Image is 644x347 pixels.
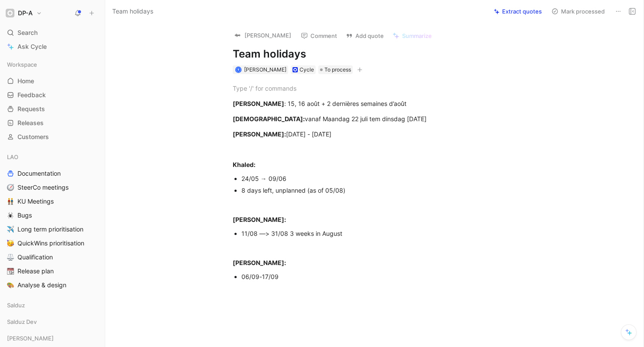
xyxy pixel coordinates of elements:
button: 📆 [5,266,16,276]
button: 🥳 [5,238,16,248]
button: 🎨 [5,280,16,290]
button: logo[PERSON_NAME] [229,29,295,42]
h1: Team holidays [233,47,535,61]
img: ⚖️ [7,254,14,261]
a: Ask Cycle [3,40,101,53]
h1: DP-A [18,9,33,17]
span: Bugs [17,211,32,220]
a: 🧭SteerCo meetings [3,181,101,194]
div: To process [318,65,353,74]
span: Releases [17,119,44,127]
button: Mark processed [548,5,609,17]
div: Salduz [3,299,101,314]
div: vanaf Maandag 22 juli tem dinsdag [DATE] [233,114,535,123]
a: Customers [3,130,101,143]
strong: [PERSON_NAME] [233,100,284,107]
span: Analyse & design [17,281,66,289]
a: 🥳QuickWins prioritisation [3,237,101,250]
a: Requests [3,102,101,116]
a: 👬KU Meetings [3,195,101,208]
button: Extract quotes [490,5,546,17]
div: Salduz Dev [3,315,101,328]
button: Comment [297,30,341,42]
img: 👬 [7,198,14,205]
button: DP-ADP-A [3,7,44,19]
span: To process [324,65,351,74]
a: 🕷️Bugs [3,209,101,222]
span: QuickWins prioritisation [17,239,84,248]
div: Workspace [3,58,101,71]
div: [DATE] - [DATE] [233,129,535,139]
a: ✈️Long term prioritisation [3,223,101,236]
button: Summarize [389,30,436,42]
span: Release plan [17,267,54,276]
button: 👬 [5,196,16,207]
span: Documentation [17,169,61,178]
span: [PERSON_NAME] [7,334,54,343]
span: Ask Cycle [17,41,47,52]
div: Search [3,26,101,39]
div: 06/09-17/09 [241,272,535,281]
img: 🎨 [7,282,14,289]
span: SteerCo meetings [17,183,69,192]
span: Requests [17,105,45,113]
img: ✈️ [7,226,14,233]
img: 🥳 [7,240,14,247]
a: ⚖️Qualification [3,251,101,264]
div: B [236,67,241,72]
div: Cycle [300,65,314,74]
div: Salduz [3,299,101,312]
span: Team holidays [112,6,153,17]
a: 🎨Analyse & design [3,279,101,292]
a: 📆Release plan [3,265,101,278]
span: Long term prioritisation [17,225,83,234]
strong: [PERSON_NAME]: [233,216,286,223]
img: DP-A [6,9,14,17]
div: 8 days left, unplanned (as of 05/08) [241,186,535,195]
span: Workspace [7,60,37,69]
span: Salduz [7,301,25,310]
span: Search [17,27,38,38]
button: 🧭 [5,182,16,193]
span: Feedback [17,91,46,99]
img: logo [233,31,242,40]
a: Documentation [3,167,101,180]
img: 🕷️ [7,212,14,219]
button: ⚖️ [5,252,16,262]
span: Customers [17,133,49,141]
div: 11/08 —> 31/08 3 weeks in August [241,229,535,238]
div: : 15, 16 août + 2 dernières semaines d’août [233,99,535,108]
img: 🧭 [7,184,14,191]
div: Salduz Dev [3,315,101,331]
div: [PERSON_NAME] [3,332,101,345]
img: 📆 [7,268,14,275]
strong: Khaled: [233,161,255,168]
strong: [DEMOGRAPHIC_DATA]: [233,115,305,122]
span: KU Meetings [17,197,54,206]
a: Home [3,75,101,88]
span: [PERSON_NAME] [244,66,286,73]
div: LAO [3,150,101,163]
a: Releases [3,116,101,129]
span: Qualification [17,253,53,262]
button: Add quote [342,30,388,42]
span: LAO [7,153,18,161]
button: ✈️ [5,224,16,235]
span: Salduz Dev [7,317,37,326]
span: Home [17,77,34,85]
button: 🕷️ [5,210,16,221]
div: LAODocumentation🧭SteerCo meetings👬KU Meetings🕷️Bugs✈️Long term prioritisation🥳QuickWins prioritis... [3,150,101,292]
div: 24/05 → 09/06 [241,174,535,183]
a: Feedback [3,88,101,102]
span: Summarize [402,32,432,40]
strong: [PERSON_NAME]: [233,259,286,266]
strong: [PERSON_NAME]: [233,130,286,138]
